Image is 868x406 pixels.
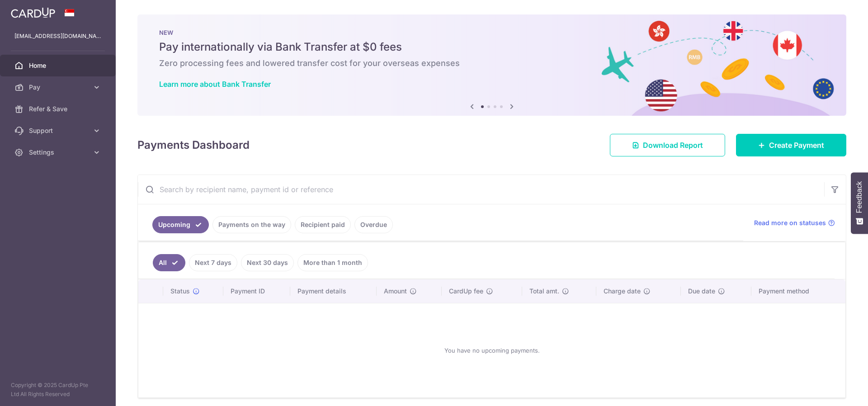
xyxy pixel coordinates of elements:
[290,279,377,303] th: Payment details
[449,287,483,296] span: CardUp fee
[241,254,294,271] a: Next 30 days
[153,254,185,271] a: All
[754,218,835,227] a: Read more on statuses
[212,216,291,233] a: Payments on the way
[159,29,825,36] p: NEW
[189,254,237,271] a: Next 7 days
[137,14,846,116] img: Bank transfer banner
[810,379,859,401] iframe: Opens a widget where you can find more information
[855,181,863,213] span: Feedback
[384,287,407,296] span: Amount
[354,216,393,233] a: Overdue
[529,287,559,296] span: Total amt.
[851,172,868,234] button: Feedback - Show survey
[751,279,845,303] th: Payment method
[159,58,825,69] h6: Zero processing fees and lowered transfer cost for your overseas expenses
[688,287,715,296] span: Due date
[14,32,101,41] p: [EMAIL_ADDRESS][DOMAIN_NAME]
[170,287,190,296] span: Status
[223,279,290,303] th: Payment ID
[29,104,89,113] span: Refer & Save
[137,137,250,153] h4: Payments Dashboard
[11,7,55,18] img: CardUp
[159,80,271,89] a: Learn more about Bank Transfer
[610,134,725,156] a: Download Report
[297,254,368,271] a: More than 1 month
[149,311,835,390] div: You have no upcoming payments.
[138,175,824,204] input: Search by recipient name, payment id or reference
[295,216,351,233] a: Recipient paid
[769,140,824,151] span: Create Payment
[604,287,641,296] span: Charge date
[159,40,825,54] h5: Pay internationally via Bank Transfer at $0 fees
[754,218,826,227] span: Read more on statuses
[736,134,846,156] a: Create Payment
[29,83,89,92] span: Pay
[643,140,703,151] span: Download Report
[29,126,89,135] span: Support
[152,216,209,233] a: Upcoming
[29,148,89,157] span: Settings
[29,61,89,70] span: Home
